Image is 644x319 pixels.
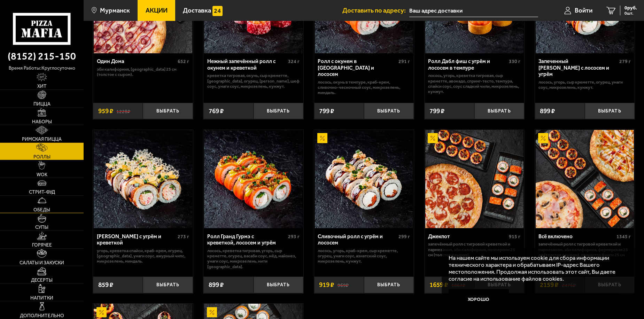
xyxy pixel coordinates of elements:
button: Выбрать [364,277,414,293]
a: АкционныйДжекпот [425,130,524,228]
div: Джекпот [428,233,507,240]
span: Роллы [33,155,51,159]
span: 915 г [509,234,520,240]
span: WOK [37,172,47,177]
span: 324 г [288,59,300,64]
a: Ролл Гранд Гурмэ с креветкой, лососем и угрём [203,130,303,228]
img: Ролл Гранд Гурмэ с креветкой, лососем и угрём [204,130,302,228]
p: Эби Калифорния, [GEOGRAPHIC_DATA] 25 см (толстое с сыром). [97,67,189,77]
span: Доставить по адресу: [342,7,409,14]
span: Дополнительно [20,313,64,318]
div: [PERSON_NAME] с угрём и креветкой [97,233,176,246]
span: 291 г [398,59,410,64]
span: 859 ₽ [98,281,113,288]
s: 1228 ₽ [116,108,130,114]
div: Запеченный [PERSON_NAME] с лососем и угрём [538,58,618,77]
input: Ваш адрес доставки [409,4,538,17]
p: Запечённый ролл с тигровой креветкой и пармезаном, Эби Калифорния, Пепперони 25 см (толстое с сыр... [428,241,520,257]
span: 0 шт. [624,11,637,15]
p: лосось, окунь в темпуре, краб-крем, сливочно-чесночный соус, микрозелень, миндаль. [318,79,410,95]
img: Акционный [96,307,107,317]
span: 293 г [288,234,300,240]
button: Хорошо [449,289,509,309]
span: 799 ₽ [429,108,444,114]
p: угорь, креветка спайси, краб-крем, огурец, [GEOGRAPHIC_DATA], унаги соус, ажурный чипс, микрозеле... [97,248,189,264]
span: 1659 ₽ [429,281,448,288]
span: Наборы [32,119,52,124]
span: Римская пицца [22,137,62,142]
img: 15daf4d41897b9f0e9f617042186c801.svg [212,6,223,16]
img: Акционный [317,133,327,143]
span: 959 ₽ [98,108,113,114]
span: Стрит-фуд [29,190,55,195]
span: Десерты [31,278,53,283]
span: 652 г [178,59,189,64]
img: Всё включено [536,130,634,228]
span: Напитки [30,296,53,301]
span: 899 ₽ [540,108,555,114]
div: Всё включено [538,233,615,240]
span: Мурманск [100,7,130,14]
span: Салаты и закуски [20,260,64,265]
img: Акционный [207,307,217,317]
span: Пицца [33,102,51,107]
span: Войти [575,7,592,14]
img: Акционный [428,133,438,143]
p: лосось, угорь, Сыр креметте, огурец, унаги соус, микрозелень, кунжут. [538,79,631,90]
span: Горячее [32,243,52,248]
span: 899 ₽ [209,281,224,288]
span: Супы [35,225,48,230]
div: Один Дома [97,58,176,64]
div: Нежный запечённый ролл с окунем и креветкой [207,58,286,71]
img: Акционный [538,133,548,143]
div: Ролл Гранд Гурмэ с креветкой, лососем и угрём [207,233,286,246]
span: 769 ₽ [209,108,224,114]
span: 279 г [619,59,631,64]
p: лосось, угорь, краб-крем, Сыр креметте, огурец, унаги соус, азиатский соус, микрозелень, кунжут. [318,248,410,264]
span: Хит [37,84,47,89]
div: Ролл с окунем в [GEOGRAPHIC_DATA] и лососем [318,58,397,77]
a: Ролл Калипсо с угрём и креветкой [93,130,193,228]
p: лосось, угорь, креветка тигровая, Сыр креметте, авокадо, спринг-тесто, темпура, спайси соус, соус... [428,73,520,94]
img: Джекпот [425,130,523,228]
button: Выбрать [585,103,635,119]
button: Выбрать [143,277,193,293]
p: Запечённый ролл с тигровой креветкой и пармезаном, Эби Калифорния, Фермерская 25 см (толстое с сы... [538,241,631,263]
img: Сливочный ролл с угрём и лососем [315,130,413,228]
span: Обеды [33,208,50,212]
span: 919 ₽ [319,281,334,288]
button: Выбрать [143,103,193,119]
button: Выбрать [364,103,414,119]
p: лосось, креветка тигровая, угорь, Сыр креметте, огурец, васаби соус, мёд, майонез, унаги соус, ми... [207,248,300,270]
span: 273 г [178,234,189,240]
span: Доставка [183,7,211,14]
div: Ролл Дабл фиш с угрём и лососем в темпуре [428,58,507,71]
button: Выбрать [254,103,303,119]
span: 0 руб. [624,6,637,10]
p: На нашем сайте мы используем cookie для сбора информации технического характера и обрабатываем IP... [449,255,624,282]
span: Акции [146,7,168,14]
img: Ролл Калипсо с угрём и креветкой [94,130,192,228]
button: Выбрать [254,277,303,293]
span: 1345 г [616,234,631,240]
p: креветка тигровая, окунь, Сыр креметте, [GEOGRAPHIC_DATA], огурец, [PERSON_NAME], шеф соус, унаги... [207,73,300,89]
span: 330 г [509,59,520,64]
a: АкционныйВсё включено [535,130,635,228]
span: 299 г [398,234,410,240]
span: 799 ₽ [319,108,334,114]
div: Сливочный ролл с угрём и лососем [318,233,397,246]
a: АкционныйСливочный ролл с угрём и лососем [314,130,414,228]
s: 969 ₽ [337,281,349,288]
button: Выбрать [474,103,524,119]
